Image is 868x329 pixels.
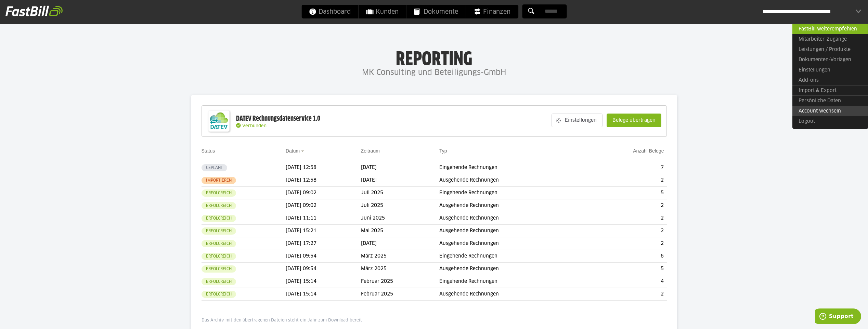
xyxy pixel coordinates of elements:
[202,291,236,298] sl-badge: Erfolgreich
[286,250,361,263] td: [DATE] 09:54
[361,212,439,225] td: Juni 2025
[361,199,439,212] td: Juli 2025
[202,202,236,209] sl-badge: Erfolgreich
[792,75,868,85] a: Add-ons
[792,55,868,65] a: Dokumenten-Vorlagen
[361,161,439,174] td: [DATE]
[361,275,439,288] td: Februar 2025
[585,174,667,187] td: 2
[68,48,800,66] h1: Reporting
[361,174,439,187] td: [DATE]
[633,148,664,154] a: Anzahl Belege
[361,288,439,301] td: Februar 2025
[585,275,667,288] td: 4
[466,5,518,18] a: Finanzen
[815,308,861,326] iframe: Öffnet ein Widget, in dem Sie weitere Informationen finden
[202,148,215,154] a: Status
[439,174,585,187] td: Ausgehende Rechnungen
[202,177,236,184] sl-badge: Importieren
[585,212,667,225] td: 2
[792,95,868,106] a: Persönliche Daten
[5,5,63,16] img: fastbill_logo_white.png
[359,5,406,18] a: Kunden
[202,240,236,247] sl-badge: Erfolgreich
[361,187,439,199] td: Juli 2025
[439,288,585,301] td: Ausgehende Rechnungen
[439,212,585,225] td: Ausgehende Rechnungen
[585,288,667,301] td: 2
[301,5,358,18] a: Dashboard
[286,263,361,275] td: [DATE] 09:54
[286,199,361,212] td: [DATE] 09:02
[361,250,439,263] td: März 2025
[439,199,585,212] td: Ausgehende Rechnungen
[439,275,585,288] td: Eingehende Rechnungen
[286,288,361,301] td: [DATE] 15:14
[792,44,868,55] a: Leistungen / Produkte
[552,114,603,127] sl-button: Einstellungen
[607,114,661,127] sl-button: Belege übertragen
[585,199,667,212] td: 2
[474,5,510,18] span: Finanzen
[242,124,267,128] span: Verbunden
[585,263,667,275] td: 5
[439,225,585,237] td: Ausgehende Rechnungen
[286,237,361,250] td: [DATE] 17:27
[361,225,439,237] td: Mai 2025
[585,187,667,199] td: 5
[439,250,585,263] td: Eingehende Rechnungen
[585,161,667,174] td: 7
[585,225,667,237] td: 2
[202,227,236,235] sl-badge: Erfolgreich
[439,237,585,250] td: Ausgehende Rechnungen
[406,5,466,18] a: Dokumente
[202,164,227,171] sl-badge: Geplant
[792,106,868,116] a: Account wechseln
[202,265,236,273] sl-badge: Erfolgreich
[202,318,667,323] p: Das Archiv mit den übertragenen Dateien steht ein Jahr zum Download bereit
[286,161,361,174] td: [DATE] 12:58
[792,34,868,44] a: Mitarbeiter-Zugänge
[792,24,868,34] a: FastBill weiterempfehlen
[202,189,236,197] sl-badge: Erfolgreich
[205,107,233,135] img: DATEV-Datenservice Logo
[792,65,868,75] a: Einstellungen
[366,5,399,18] span: Kunden
[309,5,351,18] span: Dashboard
[361,263,439,275] td: März 2025
[792,116,868,127] a: Logout
[286,225,361,237] td: [DATE] 15:21
[439,263,585,275] td: Ausgehende Rechnungen
[286,212,361,225] td: [DATE] 11:11
[361,148,380,154] a: Zeitraum
[202,253,236,260] sl-badge: Erfolgreich
[792,85,868,96] a: Import & Export
[439,161,585,174] td: Eingehende Rechnungen
[414,5,458,18] span: Dokumente
[585,237,667,250] td: 2
[439,187,585,199] td: Eingehende Rechnungen
[286,187,361,199] td: [DATE] 09:02
[439,148,447,154] a: Typ
[286,174,361,187] td: [DATE] 12:58
[585,250,667,263] td: 6
[361,237,439,250] td: [DATE]
[286,275,361,288] td: [DATE] 15:14
[286,148,300,154] a: Datum
[301,150,306,152] img: sort_desc.gif
[202,278,236,285] sl-badge: Erfolgreich
[236,114,320,123] div: DATEV Rechnungsdatenservice 1.0
[202,215,236,222] sl-badge: Erfolgreich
